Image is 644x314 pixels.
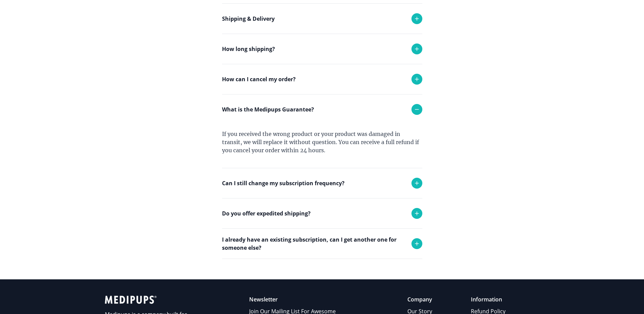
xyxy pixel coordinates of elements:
p: I already have an existing subscription, can I get another one for someone else? [222,235,405,252]
p: How can I cancel my order? [222,75,296,83]
div: Yes we do! Please reach out to support and we will try to accommodate any request. [222,228,422,264]
p: How long shipping? [222,45,275,53]
div: Absolutely! Simply place the order and use the shipping address of the person who will receive th... [222,259,422,294]
p: What is the Medipups Guarantee? [222,105,314,114]
div: Yes you can. Simply reach out to support and we will adjust your monthly deliveries! [222,198,422,233]
div: Each order takes 1-2 business days to be delivered. [222,64,422,91]
p: Information [471,296,524,303]
div: If you received the wrong product or your product was damaged in transit, we will replace it with... [222,124,422,168]
p: Newsletter [249,296,351,303]
p: Company [407,296,446,303]
p: Can I still change my subscription frequency? [222,179,345,187]
div: Any refund request and cancellation are subject to approval and turn around time is 24-48 hours. ... [222,94,422,154]
p: Do you offer expedited shipping? [222,209,311,217]
p: Shipping & Delivery [222,15,275,23]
